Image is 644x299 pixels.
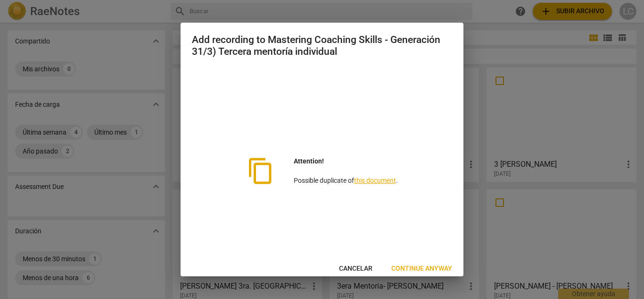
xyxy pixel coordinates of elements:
[391,264,452,273] span: Continue anyway
[339,264,372,273] span: Cancelar
[247,157,275,185] span: content_copy
[294,156,398,186] p: Possible duplicate of .
[294,157,324,165] b: Attention!
[384,260,460,277] button: Continue anyway
[354,177,396,184] a: this document
[331,260,380,277] button: Cancelar
[192,34,452,57] h2: Add recording to Mastering Coaching Skills - Generación 31/3) Tercera mentoría individual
